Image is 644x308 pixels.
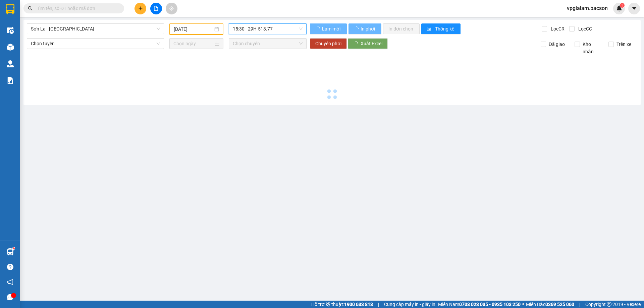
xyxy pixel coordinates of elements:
[348,23,381,34] button: In phơi
[580,41,603,55] span: Kho nhận
[621,3,623,8] span: 1
[13,247,15,249] sup: 1
[348,38,388,49] button: Xuất Excel
[169,6,174,11] span: aim
[154,6,158,11] span: file-add
[545,302,574,307] strong: 0369 525 060
[526,301,574,308] span: Miền Bắc
[310,38,347,49] button: Chuyển phơi
[233,24,303,34] span: 15:30 - 29H-513.77
[607,302,611,307] span: copyright
[7,248,14,255] img: warehouse-icon
[438,301,521,308] span: Miền Nam
[7,60,14,67] img: warehouse-icon
[322,25,341,33] span: Làm mới
[459,302,521,307] strong: 0708 023 035 - 0935 103 250
[361,25,376,33] span: In phơi
[561,4,613,12] span: vpgialam.bacson
[631,5,637,11] span: caret-down
[548,25,566,33] span: Lọc CR
[174,25,213,33] input: 14/10/2025
[37,5,116,12] input: Tìm tên, số ĐT hoặc mã đơn
[576,25,593,33] span: Lọc CC
[233,39,303,49] span: Chọn chuyến
[421,23,461,34] button: bar-chartThống kê
[150,3,162,14] button: file-add
[384,301,436,308] span: Cung cấp máy in - giấy in:
[31,39,160,49] span: Chọn tuyến
[616,5,622,11] img: icon-new-feature
[354,26,360,31] span: loading
[383,23,420,34] button: In đơn chọn
[173,40,213,47] input: Chọn ngày
[6,4,14,14] img: logo-vxr
[135,3,146,14] button: plus
[166,3,177,14] button: aim
[378,301,379,308] span: |
[353,41,361,46] span: loading
[435,25,455,33] span: Thống kê
[138,6,143,11] span: plus
[628,3,640,14] button: caret-down
[7,294,13,300] span: message
[614,41,634,48] span: Trên xe
[7,77,14,84] img: solution-icon
[28,6,33,11] span: search
[620,3,625,8] sup: 1
[522,303,524,306] span: ⚪️
[344,302,373,307] strong: 1900 633 818
[311,301,373,308] span: Hỗ trợ kỹ thuật:
[579,301,580,308] span: |
[7,44,14,51] img: warehouse-icon
[361,40,382,47] span: Xuất Excel
[427,26,432,32] span: bar-chart
[315,26,321,31] span: loading
[7,279,13,285] span: notification
[310,23,347,34] button: Làm mới
[7,27,14,34] img: warehouse-icon
[546,41,568,48] span: Đã giao
[31,24,160,34] span: Sơn La - Hà Nội
[7,264,13,270] span: question-circle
